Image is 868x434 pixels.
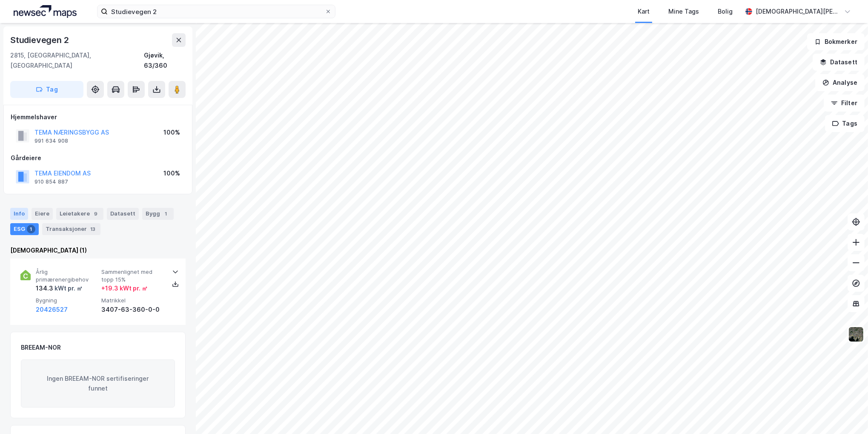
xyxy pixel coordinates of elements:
[11,153,185,163] div: Gårdeiere
[11,112,185,122] div: Hjemmelshaver
[42,223,100,235] div: Transaksjoner
[825,393,868,434] iframe: Chat Widget
[32,208,53,220] div: Eiere
[815,74,865,91] button: Analyse
[101,297,163,304] span: Matrikkel
[89,225,97,233] div: 13
[56,208,103,220] div: Leietakere
[10,208,28,220] div: Info
[101,305,163,315] div: 3407-63-360-0-0
[36,305,68,315] button: 20426527
[10,50,144,71] div: 2815, [GEOGRAPHIC_DATA], [GEOGRAPHIC_DATA]
[34,138,68,144] div: 991 634 908
[36,283,83,293] div: 134.3
[848,326,864,342] img: 9k=
[825,115,865,132] button: Tags
[807,33,865,50] button: Bokmerker
[34,178,68,185] div: 910 854 887
[813,54,865,71] button: Datasett
[10,33,70,47] div: Studievegen 2
[27,225,35,233] div: 1
[14,5,77,18] img: logo.a4113a55bc3d86da70a041830d287a7e.svg
[53,283,83,293] div: kWt pr. ㎡
[10,81,83,98] button: Tag
[10,245,186,256] div: [DEMOGRAPHIC_DATA] (1)
[101,283,148,293] div: + 19.3 kWt pr. ㎡
[163,168,180,178] div: 100%
[638,6,650,17] div: Kart
[101,268,163,283] span: Sammenlignet med topp 15%
[756,6,841,17] div: [DEMOGRAPHIC_DATA][PERSON_NAME]
[142,208,174,220] div: Bygg
[108,5,325,18] input: Søk på adresse, matrikkel, gårdeiere, leietakere eller personer
[718,6,733,17] div: Bolig
[92,210,100,218] div: 9
[10,223,39,235] div: ESG
[21,359,175,408] div: Ingen BREEAM-NOR sertifiseringer funnet
[144,50,186,71] div: Gjøvik, 63/360
[824,95,865,112] button: Filter
[107,208,139,220] div: Datasett
[36,268,98,283] span: Årlig primærenergibehov
[668,6,699,17] div: Mine Tags
[36,297,98,304] span: Bygning
[21,342,61,353] div: BREEAM-NOR
[162,210,170,218] div: 1
[163,127,180,138] div: 100%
